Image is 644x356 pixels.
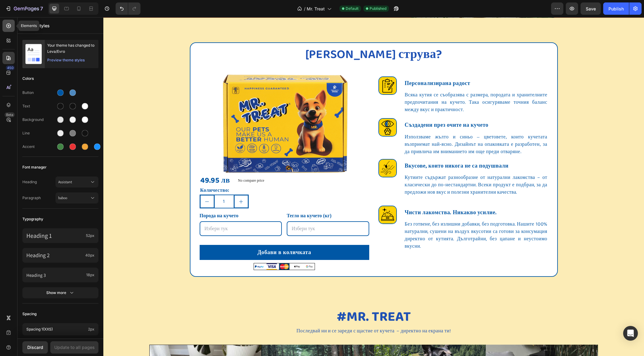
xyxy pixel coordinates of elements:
span: 2px [88,327,94,332]
p: Използваме жълто и синьо – цветовете, които кучетата възприемат най-ясно. Дизайнът на опаковката ... [301,116,444,138]
p: Чисти лакомства. Никакво усилие. [301,192,444,200]
span: Количество: [97,169,126,177]
p: Персонализирана радост [301,62,444,71]
button: Assistant [56,176,98,188]
div: Background [22,117,56,122]
label: Порода на кучето [96,195,179,202]
button: baboo [56,192,98,203]
div: Update to all pages [54,344,95,350]
span: baboo [58,195,90,201]
span: Save [586,6,596,11]
button: Save [581,2,601,15]
span: / [304,6,305,12]
p: Heading 3 [26,272,84,278]
div: Beta [5,112,15,117]
p: Кутиите съдържат разнообразие от натурални лакомства – от класически до по-нестандартни. Всеки пр... [301,157,444,179]
p: Създадени през очите на кучето [301,104,444,112]
div: Publish [608,6,624,12]
button: increment [131,178,145,191]
div: Show more [46,290,75,296]
img: Начини на плащане [150,246,212,253]
span: Default [346,6,358,11]
p: 7 [40,5,43,12]
button: Discard [22,341,48,354]
img: Създадени през очите на кучето [275,101,293,119]
iframe: Design area [103,17,644,356]
button: Добави в количката [96,228,266,243]
div: Text [22,103,56,109]
div: 49.95 лв [96,157,127,169]
p: No compare price [135,161,161,165]
p: Heading 1 [26,232,83,240]
button: decrement [97,178,111,191]
span: 40px [85,253,94,258]
span: Spacing [22,310,36,318]
p: Spacing 1 [26,327,86,332]
div: 450 [6,65,15,70]
div: Open Intercom Messenger [623,326,638,341]
div: Preview theme styles [47,57,85,63]
div: Line [22,130,56,136]
p: Вкусове, които никога не са подушвали [301,145,444,153]
p: Без готвене, без излишни добавки, без подготовка. Нашите 100% натурални, сушени на въздух вкусоти... [301,203,444,233]
div: Accent [22,144,56,149]
span: Heading [22,179,56,185]
span: #Mr. treat [233,288,308,311]
span: Mr. Treat [307,6,325,12]
div: Добави в количката [154,231,208,239]
span: 52px [86,233,94,238]
div: Your theme has changed to Leva/Evro [47,42,96,55]
span: Assistant [58,179,90,185]
p: Global Styles [22,22,98,29]
span: 18px [86,272,94,278]
img: Чисти лакомства. Никакво усилие. [275,188,293,207]
p: Heading 2 [26,252,83,259]
button: Show more [22,287,98,298]
input: Избери тук [183,204,266,219]
div: Button [22,90,56,95]
img: Mr. Treat кутия без фон, показаната е предната част на продукта [113,37,249,172]
span: Последвай ни и се зареди с щастие от кучета – директно на екрана ти! [193,310,348,318]
span: Font manager [22,164,47,171]
span: Published [370,6,386,11]
img: Вкусове, които никога не са подушвали [275,142,293,160]
span: Paragraph [22,195,56,201]
img: Персонализирана радост [275,59,293,78]
p: Всяка кутия се съобразява с размера, породата и хранителните предпочитания на кучето. Така осигур... [301,74,444,96]
button: Publish [603,2,629,15]
div: Discard [27,344,43,350]
input: quantity [111,178,131,191]
span: Colors [22,75,34,82]
label: Тегло на кучето (кг) [183,195,266,202]
button: 7 [2,2,46,15]
span: Typography [22,215,43,223]
button: Update to all pages [50,341,98,354]
div: Undo/Redo [116,2,140,15]
span: (xxs) [43,327,53,331]
input: Избери тук [96,204,179,219]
